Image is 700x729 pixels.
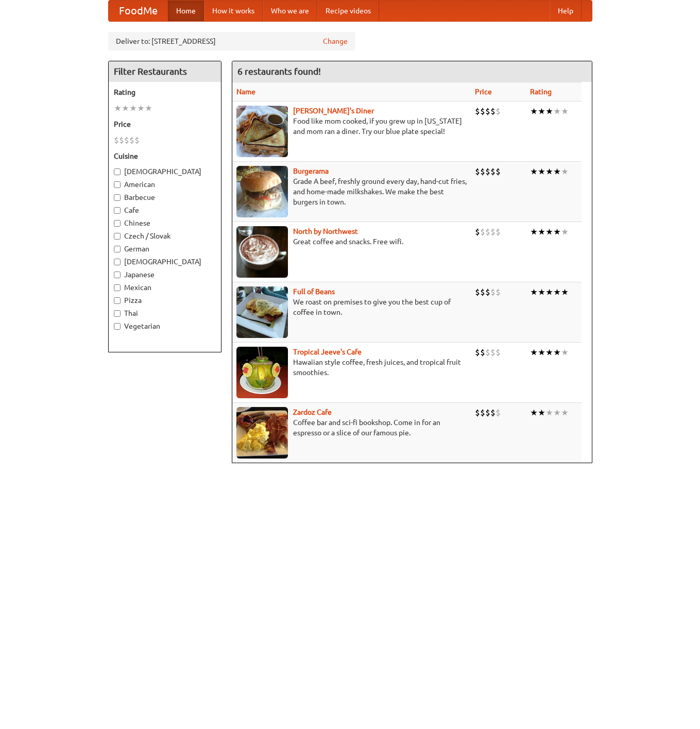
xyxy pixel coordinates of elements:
[108,32,355,50] div: Deliver to: [STREET_ADDRESS]
[293,287,335,296] a: Full of Beans
[114,218,216,228] label: Chinese
[485,407,490,418] li: $
[114,257,216,267] label: [DEMOGRAPHIC_DATA]
[490,407,496,418] li: $
[545,226,553,238] li: ★
[553,106,561,117] li: ★
[553,226,561,238] li: ★
[236,106,288,157] img: sallys.jpg
[490,226,496,238] li: $
[538,226,545,238] li: ★
[236,226,288,278] img: north.jpg
[480,347,485,358] li: $
[485,347,490,358] li: $
[114,272,121,278] input: Japanese
[114,192,216,202] label: Barbecue
[114,194,121,201] input: Barbecue
[545,407,553,418] li: ★
[293,227,358,235] a: North by Northwest
[490,286,496,298] li: $
[114,151,216,161] h5: Cuisine
[561,407,569,418] li: ★
[236,88,255,96] a: Name
[323,36,348,46] a: Change
[485,166,490,177] li: $
[485,106,490,117] li: $
[114,295,216,306] label: Pizza
[293,348,362,356] a: Tropical Jeeve's Cafe
[114,103,122,114] li: ★
[114,179,216,190] label: American
[236,297,467,317] p: We roast on premises to give you the best cup of coffee in town.
[561,166,569,177] li: ★
[129,103,137,114] li: ★
[490,106,496,117] li: $
[475,226,480,238] li: $
[114,259,121,265] input: [DEMOGRAPHIC_DATA]
[530,106,538,117] li: ★
[293,408,332,416] a: Zardoz Cafe
[114,87,216,97] h5: Rating
[496,407,501,418] li: $
[236,166,288,217] img: burgerama.jpg
[538,347,545,358] li: ★
[293,167,329,175] a: Burgerama
[550,1,582,21] a: Help
[114,284,121,291] input: Mexican
[114,246,121,252] input: German
[236,116,467,137] p: Food like mom cooked, if you grew up in [US_STATE] and mom ran a diner. Try our blue plate special!
[538,286,545,298] li: ★
[475,88,492,96] a: Price
[480,407,485,418] li: $
[119,134,124,146] li: $
[236,407,288,459] img: zardoz.jpg
[475,407,480,418] li: $
[480,166,485,177] li: $
[114,134,119,146] li: $
[530,166,538,177] li: ★
[485,226,490,238] li: $
[545,286,553,298] li: ★
[236,347,288,398] img: jeeves.jpg
[480,286,485,298] li: $
[109,61,221,82] h4: Filter Restaurants
[496,347,501,358] li: $
[480,226,485,238] li: $
[530,347,538,358] li: ★
[530,226,538,238] li: ★
[114,119,216,129] h5: Price
[114,181,121,188] input: American
[496,166,501,177] li: $
[553,347,561,358] li: ★
[134,134,140,146] li: $
[114,207,121,214] input: Cafe
[114,323,121,330] input: Vegetarian
[114,220,121,227] input: Chinese
[236,417,467,438] p: Coffee bar and sci-fi bookshop. Come in for an espresso or a slice of our famous pie.
[545,347,553,358] li: ★
[561,347,569,358] li: ★
[114,168,121,175] input: [DEMOGRAPHIC_DATA]
[114,166,216,177] label: [DEMOGRAPHIC_DATA]
[496,226,501,238] li: $
[480,106,485,117] li: $
[237,66,321,76] ng-pluralize: 6 restaurants found!
[490,347,496,358] li: $
[561,286,569,298] li: ★
[475,106,480,117] li: $
[114,269,216,280] label: Japanese
[475,166,480,177] li: $
[561,226,569,238] li: ★
[538,166,545,177] li: ★
[168,1,204,21] a: Home
[114,244,216,254] label: German
[485,286,490,298] li: $
[490,166,496,177] li: $
[145,103,152,114] li: ★
[236,176,467,207] p: Grade A beef, freshly ground every day, hand-cut fries, and home-made milkshakes. We make the bes...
